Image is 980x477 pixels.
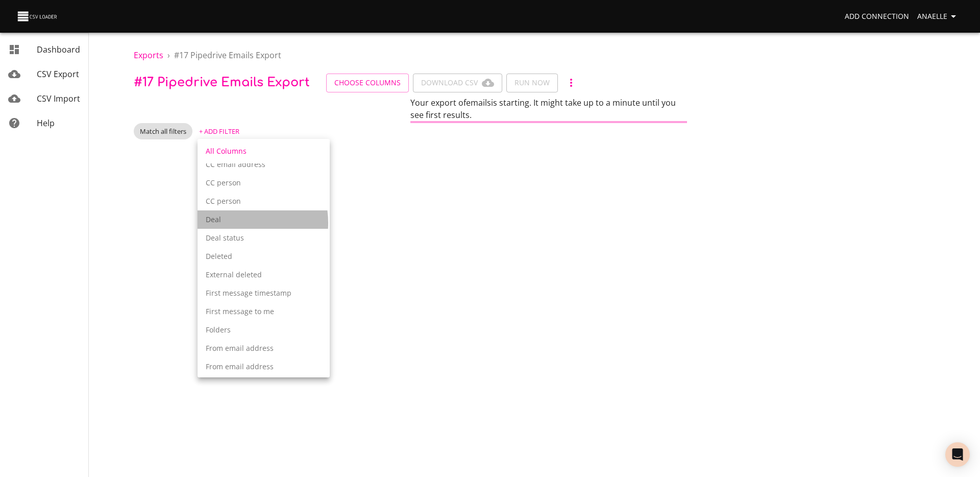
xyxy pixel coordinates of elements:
div: First message to me [198,302,330,321]
p: External deleted [206,270,322,280]
p: Folders [206,325,322,335]
p: Deal status [206,233,322,243]
div: From email address [198,339,330,357]
p: From email address [206,362,322,372]
p: Deal [206,214,322,225]
div: CC person [198,174,330,192]
p: CC email address [206,159,322,170]
p: From email address [206,343,322,353]
p: CC person [206,178,322,188]
div: First message timestamp [198,284,330,302]
p: Deleted [206,251,322,261]
p: First message to me [206,306,322,317]
div: CC person [198,192,330,210]
p: First message timestamp [206,288,322,298]
div: Deal [198,210,330,229]
div: Deal status [198,229,330,247]
li: All Columns [198,139,330,163]
div: From email address [198,357,330,376]
div: Open Intercom Messenger [945,442,970,467]
div: Folders [198,321,330,339]
p: CC person [206,196,322,206]
div: CC email address [198,155,330,174]
div: External deleted [198,266,330,284]
div: Deleted [198,247,330,266]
